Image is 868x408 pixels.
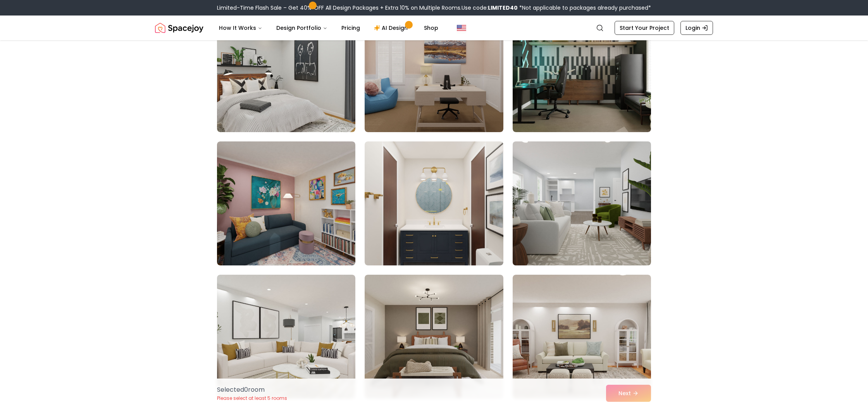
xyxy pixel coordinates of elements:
img: United States [457,23,466,33]
a: AI Design [368,20,416,36]
span: *Not applicable to packages already purchased* [518,4,651,12]
div: Limited-Time Flash Sale – Get 40% OFF All Design Packages + Extra 10% on Multiple Rooms. [217,4,651,12]
img: Room room-4 [217,141,355,265]
img: Spacejoy Logo [155,20,203,36]
img: Room room-1 [217,8,355,132]
nav: Main [213,20,444,36]
img: Room room-2 [365,8,503,132]
img: Room room-9 [513,275,651,399]
a: Spacejoy [155,20,203,36]
img: Room room-7 [217,275,355,399]
a: Shop [418,20,444,36]
a: Pricing [335,20,366,36]
img: Room room-5 [365,141,503,265]
img: Room room-3 [513,8,651,132]
nav: Global [155,15,713,40]
p: Selected 0 room [217,385,287,394]
p: Please select at least 5 rooms [217,395,287,401]
button: How It Works [213,20,269,36]
b: LIMITED40 [488,4,518,12]
img: Room room-6 [509,138,654,269]
span: Use code: [462,4,518,12]
button: Design Portfolio [270,20,334,36]
a: Login [680,21,713,35]
img: Room room-8 [365,275,503,399]
a: Start Your Project [615,21,674,35]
